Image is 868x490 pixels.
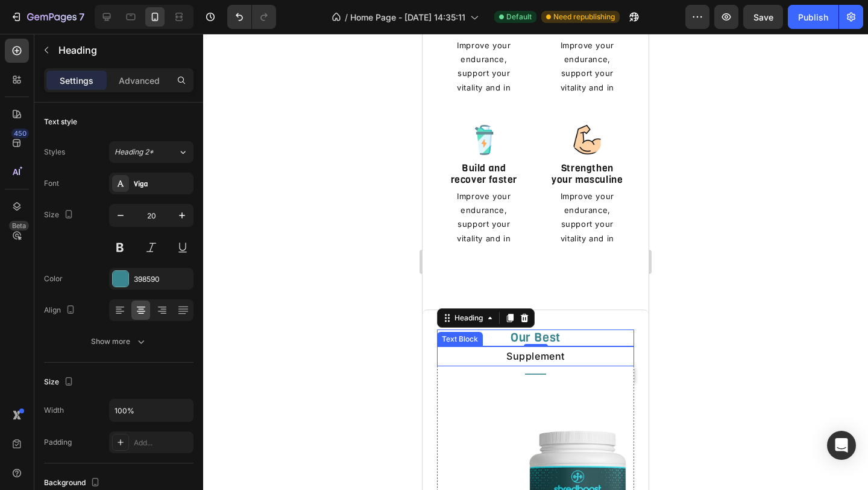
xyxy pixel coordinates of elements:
[44,437,72,448] div: Padding
[5,5,90,29] button: 7
[134,179,190,189] div: Viga
[553,11,615,22] span: Need republishing
[44,331,193,352] button: Show more
[44,207,76,223] div: Size
[345,11,348,24] span: /
[350,11,465,24] span: Home Page - [DATE] 14:35:11
[753,12,773,22] span: Save
[91,336,147,348] div: Show more
[798,11,828,24] div: Publish
[44,273,63,284] div: Color
[44,178,59,189] div: Font
[44,147,65,157] div: Styles
[44,302,78,319] div: Align
[79,10,84,24] p: 7
[11,129,29,138] div: 450
[9,221,29,231] div: Beta
[60,74,93,87] p: Settings
[109,141,193,163] button: Heading 2*
[115,147,154,157] span: Heading 2*
[506,11,532,22] span: Default
[827,431,856,460] div: Open Intercom Messenger
[44,405,64,416] div: Width
[788,5,838,29] button: Publish
[44,116,77,127] div: Text style
[110,399,193,421] input: Auto
[134,437,190,448] div: Add...
[58,43,189,57] p: Heading
[134,274,190,285] div: 398590
[44,374,76,390] div: Size
[227,5,276,29] div: Undo/Redo
[423,34,649,490] iframe: Design area
[743,5,783,29] button: Save
[119,74,160,87] p: Advanced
